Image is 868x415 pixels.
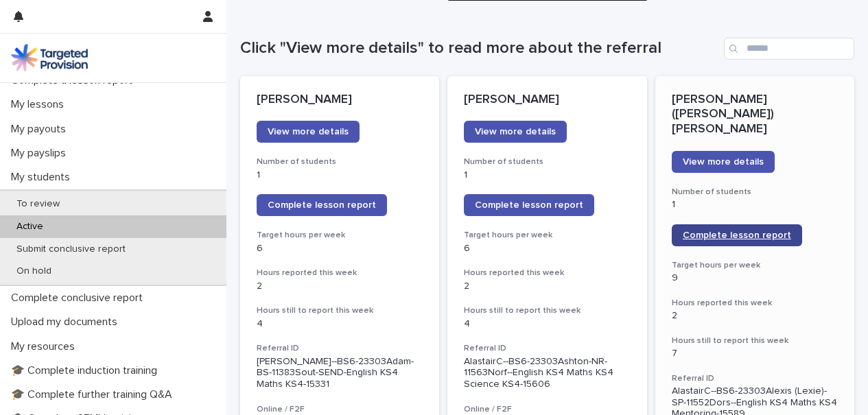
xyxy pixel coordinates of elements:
h3: Referral ID [464,343,630,354]
a: View more details [672,151,775,173]
a: Complete lesson report [464,194,594,216]
p: [PERSON_NAME]--BS6-23303Adam-BS-11383Sout-SEND-English KS4 Maths KS4-15331 [257,356,423,390]
span: View more details [268,127,349,137]
h3: Number of students [672,187,838,198]
h3: Hours reported this week [464,268,630,278]
p: [PERSON_NAME] ([PERSON_NAME]) [PERSON_NAME] [672,93,838,137]
p: 4 [257,318,423,330]
span: View more details [683,157,764,167]
h3: Hours still to report this week [257,305,423,316]
h1: Click "View more details" to read more about the referral [240,38,718,58]
a: View more details [464,121,567,143]
p: 6 [257,243,423,254]
p: 4 [464,318,630,330]
p: 1 [257,169,423,181]
p: Upload my documents [5,316,128,329]
h3: Referral ID [257,343,423,354]
p: 🎓 Complete further training Q&A [5,388,183,401]
p: My lessons [5,98,75,111]
h3: Online / F2F [257,404,423,415]
p: 1 [672,199,838,211]
span: Complete lesson report [268,200,376,210]
p: Active [5,221,54,233]
a: View more details [257,121,360,143]
p: 9 [672,272,838,284]
h3: Hours still to report this week [464,305,630,316]
h3: Target hours per week [257,230,423,241]
h3: Number of students [257,156,423,167]
p: 7 [672,348,838,359]
h3: Number of students [464,156,630,167]
p: Submit conclusive report [5,244,137,255]
span: Complete lesson report [475,200,583,210]
p: [PERSON_NAME] [464,93,630,108]
img: M5nRWzHhSzIhMunXDL62 [11,44,88,71]
p: My resources [5,340,86,353]
p: 🎓 Complete induction training [5,364,168,377]
h3: Online / F2F [464,404,630,415]
p: Complete conclusive report [5,292,154,305]
p: On hold [5,265,62,277]
p: My students [5,171,81,184]
input: Search [724,38,854,60]
h3: Target hours per week [464,230,630,241]
p: 1 [464,169,630,181]
p: My payouts [5,123,77,136]
p: 2 [257,281,423,292]
h3: Hours reported this week [257,268,423,278]
a: Complete lesson report [257,194,387,216]
p: 6 [464,243,630,254]
p: [PERSON_NAME] [257,93,423,108]
span: View more details [475,127,556,137]
p: AlastairC--BS6-23303Ashton-NR-11563Norf--English KS4 Maths KS4 Science KS4-15606 [464,356,630,390]
p: 2 [672,310,838,322]
p: My payslips [5,147,77,160]
p: To review [5,198,71,210]
a: Complete lesson report [672,224,802,246]
h3: Hours reported this week [672,298,838,309]
span: Complete lesson report [683,230,791,240]
h3: Referral ID [672,373,838,384]
h3: Hours still to report this week [672,335,838,346]
p: 2 [464,281,630,292]
h3: Target hours per week [672,260,838,271]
